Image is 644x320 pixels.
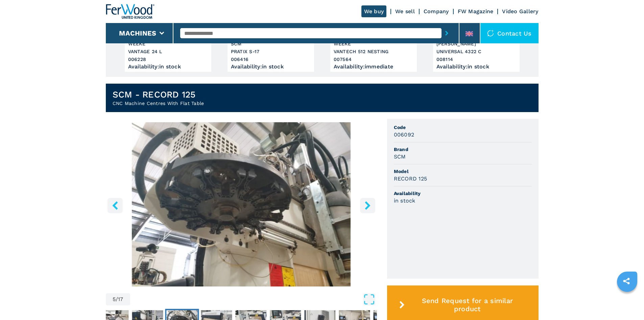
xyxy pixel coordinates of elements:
[480,23,539,43] div: Contact us
[361,5,387,17] a: We buy
[231,65,311,68] div: Availability : in stock
[334,65,413,68] div: Availability : immediate
[128,65,208,68] div: Availability : in stock
[394,175,427,183] h3: RECORD 125
[394,168,532,175] span: Model
[436,65,516,68] div: Availability : in stock
[502,8,538,15] a: Video Gallery
[360,198,375,213] button: right-button
[424,8,449,15] a: Company
[113,89,204,100] h1: SCM - RECORD 125
[334,40,413,63] h3: WEEKE VANTECH 512 NESTING 007564
[108,198,123,213] button: left-button
[106,122,377,286] div: Go to Slide 5
[132,293,375,305] button: Open Fullscreen
[436,40,516,63] h3: [PERSON_NAME] UNIVERSAL 4322 C 008114
[615,290,639,315] iframe: Chat
[118,297,123,302] span: 17
[113,100,204,107] h2: CNC Machine Centres With Flat Table
[394,131,414,138] h3: 006092
[116,297,118,302] span: /
[231,40,311,63] h3: SCM PRATIX S-17 006416
[407,297,527,313] span: Send Request for a similar product
[394,146,532,153] span: Brand
[106,122,377,286] img: CNC Machine Centres With Flat Table SCM RECORD 125
[113,297,116,302] span: 5
[128,40,208,63] h3: WEEKE VANTAGE 24 L 006228
[394,124,532,131] span: Code
[394,197,415,205] h3: in stock
[394,153,406,161] h3: SCM
[395,8,415,15] a: We sell
[106,4,154,19] img: Ferwood
[442,25,452,41] button: submit-button
[618,273,635,290] a: sharethis
[487,30,494,37] img: Contact us
[458,8,494,15] a: FW Magazine
[119,29,156,37] button: Machines
[394,190,532,197] span: Availability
